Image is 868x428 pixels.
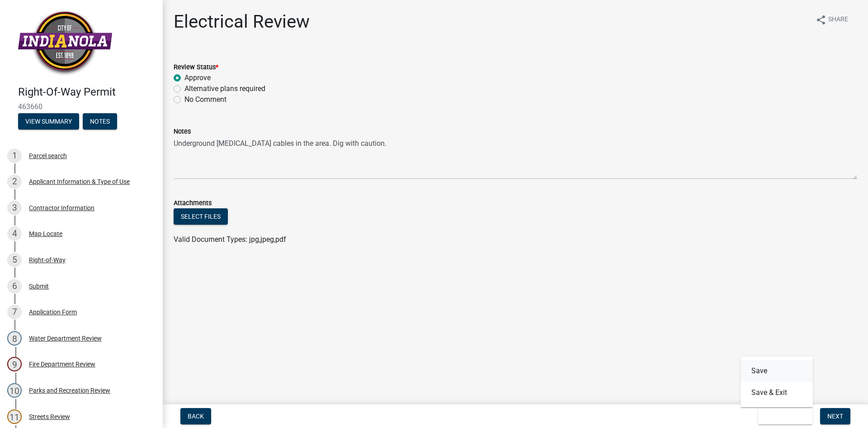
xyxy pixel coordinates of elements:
[18,102,145,111] span: 463660
[174,200,212,207] label: Attachments
[7,409,22,424] div: 11
[29,178,130,185] div: Applicant Information & Type of Use
[7,383,22,398] div: 10
[7,201,22,215] div: 3
[180,408,211,424] button: Back
[18,118,79,125] wm-modal-confirm: Summary
[188,413,204,420] span: Back
[29,414,70,420] div: Streets Review
[29,283,49,289] div: Submit
[828,14,848,25] span: Share
[29,309,77,315] div: Application Form
[184,94,226,105] label: No Comment
[29,387,110,394] div: Parks and Recreation Review
[174,129,191,135] label: Notes
[174,208,228,225] button: Select files
[820,408,850,424] button: Next
[7,253,22,267] div: 5
[18,86,156,99] h4: Right-Of-Way Permit
[18,113,79,130] button: View Summary
[7,357,22,371] div: 9
[7,226,22,241] div: 4
[741,360,813,382] button: Save
[29,361,95,367] div: Fire Department Review
[29,231,62,237] div: Map Locate
[174,235,286,244] span: Valid Document Types: jpg,jpeg,pdf
[7,331,22,346] div: 8
[758,408,813,424] button: Save & Exit
[29,257,66,263] div: Right-of-Way
[29,153,67,159] div: Parcel search
[7,149,22,163] div: 1
[816,14,826,25] i: share
[765,413,800,420] span: Save & Exit
[83,113,117,130] button: Notes
[7,174,22,189] div: 2
[83,118,117,125] wm-modal-confirm: Notes
[741,382,813,404] button: Save & Exit
[827,413,843,420] span: Next
[808,11,855,29] button: shareShare
[7,305,22,319] div: 7
[29,205,94,211] div: Contractor Information
[184,72,211,83] label: Approve
[174,64,218,71] label: Review Status
[29,335,102,341] div: Water Department Review
[7,279,22,293] div: 6
[741,356,813,407] div: Save & Exit
[174,11,310,33] h1: Electrical Review
[18,10,112,76] img: City of Indianola, Iowa
[184,83,265,94] label: Alternative plans required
